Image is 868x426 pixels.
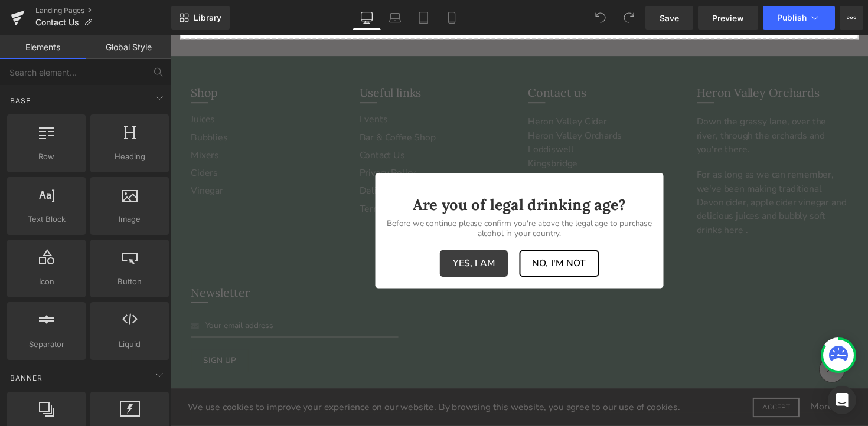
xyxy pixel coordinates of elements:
[171,6,230,30] a: New Library
[11,276,82,288] span: Icon
[409,6,438,30] a: Tablet
[370,227,425,240] span: No, I'm not
[94,276,165,288] span: Button
[353,6,381,30] a: Desktop
[11,213,82,225] span: Text Block
[276,220,345,247] button: Yes, I am
[357,220,438,247] button: No, I'm not
[698,6,758,30] a: Preview
[86,35,171,59] a: Global Style
[221,188,493,208] p: Before we continue please confirm you're above the legal age to purchase alcohol in your country.
[94,213,165,225] span: Image
[828,386,856,414] div: Open Intercom Messenger
[11,150,82,163] span: Row
[589,6,612,30] button: Undo
[660,12,679,24] span: Save
[9,95,32,106] span: Base
[221,164,493,188] h2: Are you of legal drinking age?
[35,6,171,15] a: Landing Pages
[94,338,165,350] span: Liquid
[617,6,641,30] button: Redo
[289,227,332,240] span: Yes, I am
[94,150,165,163] span: Heading
[712,12,744,24] span: Preview
[35,18,79,27] span: Contact Us
[777,13,807,22] span: Publish
[381,6,409,30] a: Laptop
[11,338,82,350] span: Separator
[194,12,221,23] span: Library
[438,6,466,30] a: Mobile
[9,372,44,384] span: Banner
[840,6,863,30] button: More
[763,6,835,30] button: Publish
